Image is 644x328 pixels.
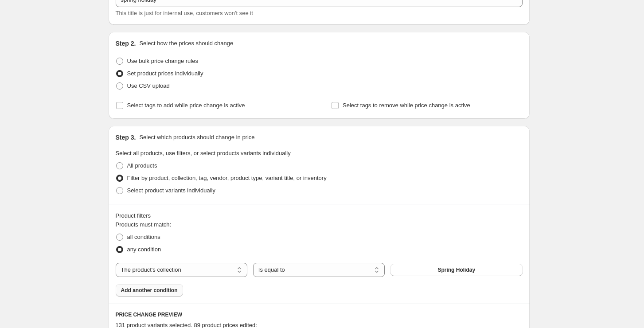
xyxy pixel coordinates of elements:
[116,10,253,16] span: This title is just for internal use, customers won't see it
[127,70,203,77] span: Set product prices individually
[116,311,523,318] h6: PRICE CHANGE PREVIEW
[121,287,178,294] span: Add another condition
[127,234,160,240] span: all conditions
[127,162,157,169] span: All products
[116,39,136,48] h2: Step 2.
[127,175,327,181] span: Filter by product, collection, tag, vendor, product type, variant title, or inventory
[116,211,523,220] div: Product filters
[116,150,291,156] span: Select all products, use filters, or select products variants individually
[127,82,170,89] span: Use CSV upload
[116,284,183,297] button: Add another condition
[139,39,233,48] p: Select how the prices should change
[127,102,245,109] span: Select tags to add while price change is active
[116,133,136,142] h2: Step 3.
[127,58,198,64] span: Use bulk price change rules
[116,221,172,228] span: Products must match:
[343,102,470,109] span: Select tags to remove while price change is active
[437,266,475,273] span: Spring Holiday
[390,264,522,276] button: Spring Holiday
[127,246,161,253] span: any condition
[127,187,215,194] span: Select product variants individually
[139,133,254,142] p: Select which products should change in price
